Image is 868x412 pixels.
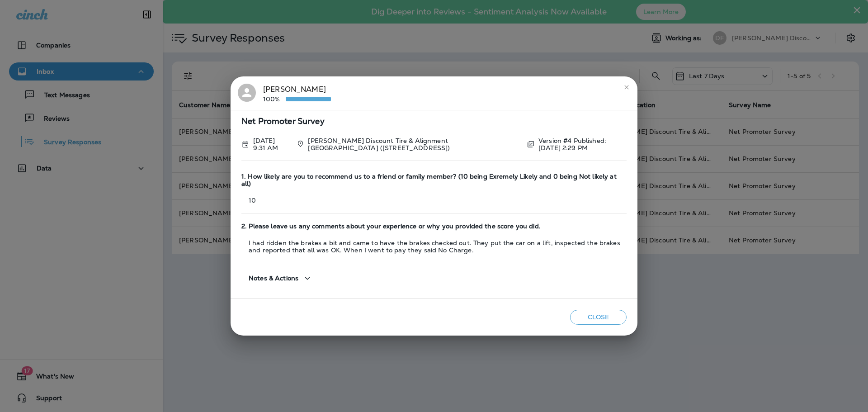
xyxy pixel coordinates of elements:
p: [PERSON_NAME] Discount Tire & Alignment [GEOGRAPHIC_DATA] ([STREET_ADDRESS]) [308,137,519,152]
span: 1. How likely are you to recommend us to a friend or family member? (10 being Exremely Likely and... [241,173,627,188]
p: 100% [263,95,286,103]
div: [PERSON_NAME] [263,84,331,103]
p: Version #4 Published: [DATE] 2:29 PM [538,137,627,152]
span: Notes & Actions [249,275,298,282]
p: I had ridden the brakes a bit and came to have the brakes checked out. They put the car on a lift... [241,239,627,254]
span: Net Promoter Survey [241,118,627,125]
button: Close [570,310,627,325]
span: 2. Please leave us any comments about your experience or why you provided the score you did. [241,223,627,230]
button: Notes & Actions [241,265,320,291]
button: close [619,80,634,95]
p: Oct 6, 2025 9:31 AM [253,137,289,152]
p: 10 [241,197,627,204]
